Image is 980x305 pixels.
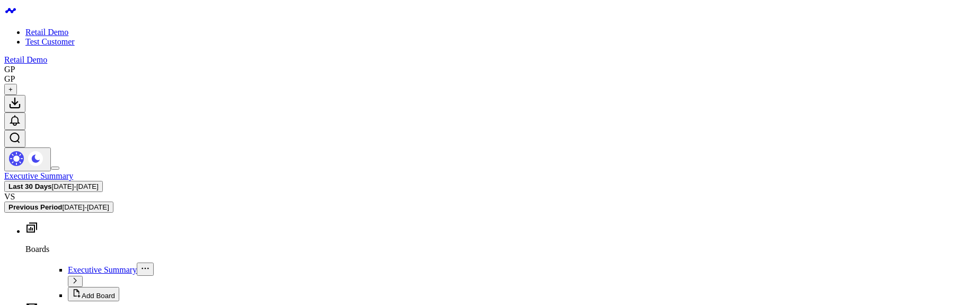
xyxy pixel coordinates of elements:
[8,182,52,190] b: Last 30 Days
[4,55,47,64] a: Retail Demo
[4,171,73,180] a: Executive Summary
[4,130,25,147] button: Open search
[25,28,68,37] a: Retail Demo
[25,37,75,46] a: Test Customer
[68,287,119,301] button: Add Board
[4,65,15,74] div: GP
[4,202,113,213] button: Previous Period[DATE]-[DATE]
[68,265,137,274] a: Executive Summary
[4,192,976,202] div: VS
[4,84,17,95] button: +
[4,181,103,192] button: Last 30 Days[DATE]-[DATE]
[52,182,99,190] span: [DATE] - [DATE]
[8,203,62,211] b: Previous Period
[8,85,13,93] span: +
[4,74,15,84] div: GP
[25,245,976,254] p: Boards
[62,203,109,211] span: [DATE] - [DATE]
